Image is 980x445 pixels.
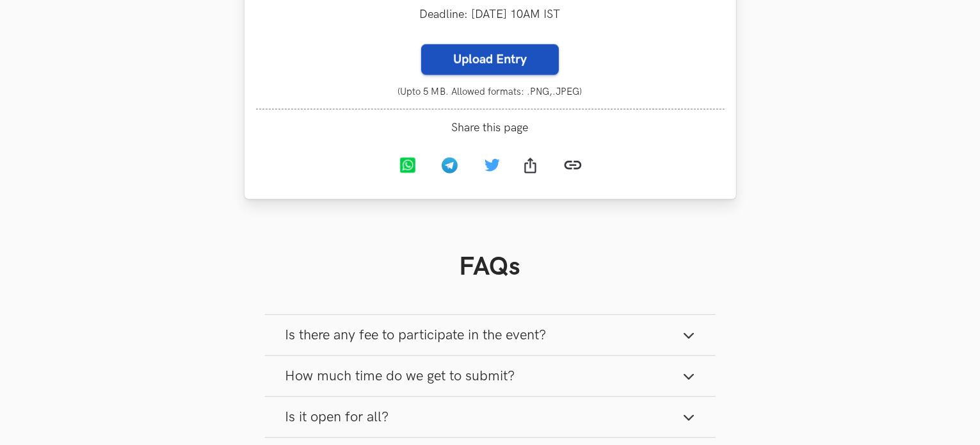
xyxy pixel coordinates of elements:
span: Is it open for all? [285,409,389,426]
a: Copy link [554,146,592,188]
h1: FAQs [265,252,716,282]
button: Is it open for all? [265,397,716,437]
span: Share this page [256,121,725,134]
img: Telegram [442,158,458,174]
img: Share [524,158,536,174]
a: Share [511,148,554,186]
a: Telegram [431,148,473,186]
button: Is there any fee to participate in the event? [265,315,716,355]
span: How much time do we get to submit? [285,368,515,385]
img: Whatsapp [399,158,415,174]
span: Is there any fee to participate in the event? [285,327,547,344]
a: Whatsapp [389,148,431,186]
label: Upload Entry [421,44,559,75]
button: How much time do we get to submit? [265,356,716,396]
small: (Upto 5 MB. Allowed formats: .PNG,.JPEG) [256,86,725,97]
